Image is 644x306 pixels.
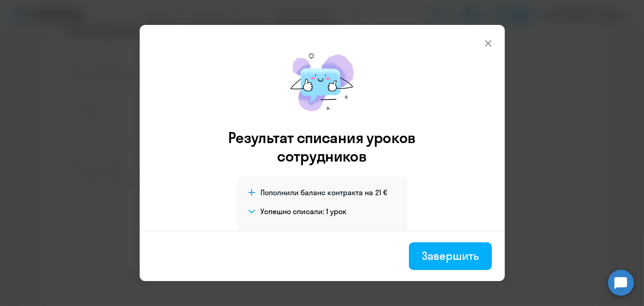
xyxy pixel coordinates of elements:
button: Завершить [409,242,491,270]
img: mirage-message.png [281,43,364,121]
h3: Результат списания уроков сотрудников [216,128,429,165]
div: Завершить [422,248,479,263]
span: Пополнили баланс контракта на [261,187,373,198]
span: 21 € [376,187,388,198]
h4: Успешно списали: 1 урок [261,206,347,216]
